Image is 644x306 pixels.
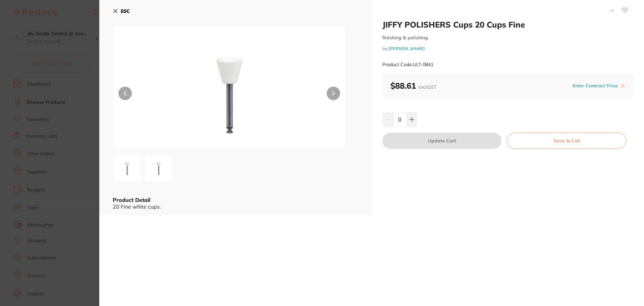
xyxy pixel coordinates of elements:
[121,8,130,14] b: ESC
[382,35,633,41] small: finishing & polishing
[160,42,299,148] img: LmpwZw
[382,46,633,51] small: by
[620,83,625,88] label: i
[113,196,150,203] b: Product Detail
[115,156,139,180] img: LmpwZw
[390,81,436,91] b: $88.61
[388,46,425,51] a: [PERSON_NAME]
[507,133,626,149] button: Save to List
[113,5,130,17] button: ESC
[382,19,633,30] h2: JIFFY POLISHERS Cups 20 Cups Fine
[147,156,171,180] img: XzIuanBn
[382,62,433,68] small: Product Code: ULT-0841
[571,83,620,89] button: Enter Contract Price
[382,133,501,149] button: Update Cart
[418,84,436,90] span: excl. GST
[113,204,358,210] div: 20 Fine white cups.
